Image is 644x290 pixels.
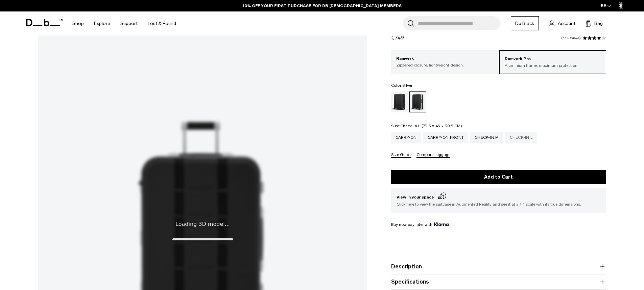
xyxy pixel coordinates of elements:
[120,11,138,35] a: Support
[391,50,498,73] a: Ramverk Zippered closure, lightweight design.
[391,91,408,112] a: Black Out
[561,36,581,40] a: 33 reviews
[505,56,601,62] p: Ramverk Pro
[586,19,603,27] button: Bag
[391,188,606,213] button: View in your space Click here to view the suitcase in Augmented Reality and see it at a 1:1 scale...
[391,34,404,41] span: €749
[549,19,575,27] a: Account
[416,153,450,158] button: Compare Luggage
[396,62,493,68] p: Zippered closure, lightweight design.
[400,124,462,128] span: Check-in L (73.5 x 49 x 30.5 CM)
[243,3,402,9] a: 10% OFF YOUR FIRST PURCHASE FOR DB [DEMOGRAPHIC_DATA] MEMBERS
[94,11,110,35] a: Explore
[594,20,603,27] span: Bag
[391,278,606,286] button: Specifications
[391,124,462,128] legend: Size:
[391,153,411,158] button: Size Guide
[391,83,413,87] legend: Color:
[423,132,469,143] a: Carry-on Front
[148,11,176,35] a: Lost & Found
[511,16,539,30] a: Db Black
[505,62,601,69] p: Aluminium frame, maximum protection.
[402,83,413,88] span: Silver
[409,91,426,112] a: Silver
[470,132,503,143] a: Check-in M
[391,132,421,143] a: Carry-on
[397,201,601,207] span: Click here to view the suitcase in Augmented Reality and see it at a 1:1 scale with its true dime...
[391,170,606,184] button: Add to Cart
[72,11,84,35] a: Shop
[67,11,181,35] nav: Main Navigation
[505,132,537,143] a: Check-in L
[397,193,601,201] span: View in your space
[391,263,606,271] button: Description
[434,222,449,226] img: {"height" => 20, "alt" => "Klarna"}
[558,20,575,27] span: Account
[391,221,449,228] span: Buy now pay later with
[396,55,493,62] p: Ramverk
